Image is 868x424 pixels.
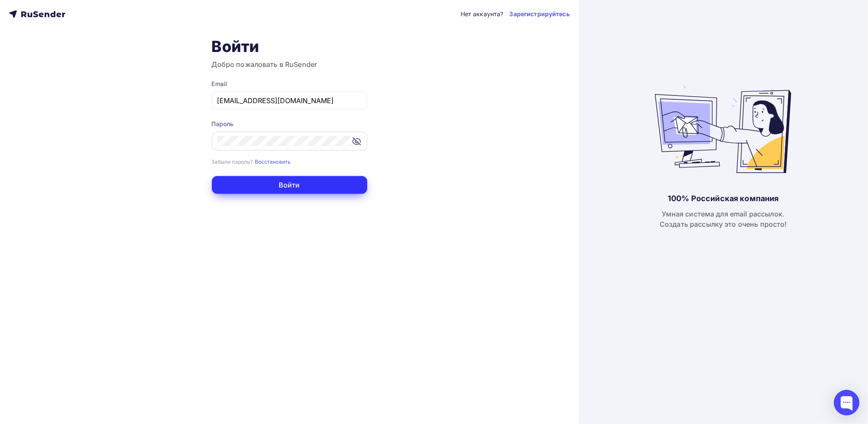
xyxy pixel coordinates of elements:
a: Зарегистрируйтесь [510,10,570,18]
a: Восстановить [255,158,291,165]
div: 100% Российская компания [668,193,779,204]
input: Укажите свой email [217,95,362,106]
small: Забыли пароль? [212,159,253,165]
button: Войти [212,176,367,194]
div: Email [212,80,367,88]
div: Нет аккаунта? [461,10,504,18]
div: Пароль [212,120,367,128]
h3: Добро пожаловать в RuSender [212,59,367,69]
div: Умная система для email рассылок. Создать рассылку это очень просто! [660,209,787,229]
h1: Войти [212,37,367,56]
small: Восстановить [255,159,291,165]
